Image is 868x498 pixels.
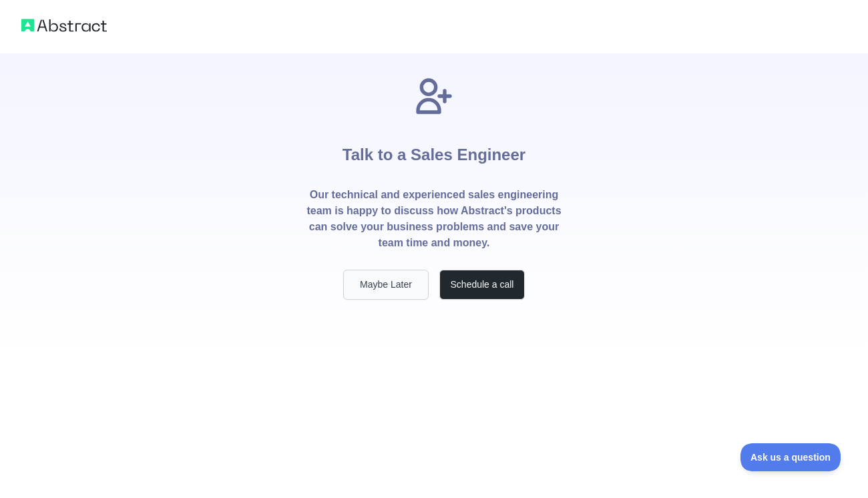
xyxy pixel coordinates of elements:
[343,270,429,300] button: Maybe Later
[439,270,525,300] button: Schedule a call
[343,117,525,187] h1: Talk to a Sales Engineer
[21,16,107,35] img: Abstract logo
[306,187,562,251] p: Our technical and experienced sales engineering team is happy to discuss how Abstract's products ...
[740,443,841,471] iframe: Toggle Customer Support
